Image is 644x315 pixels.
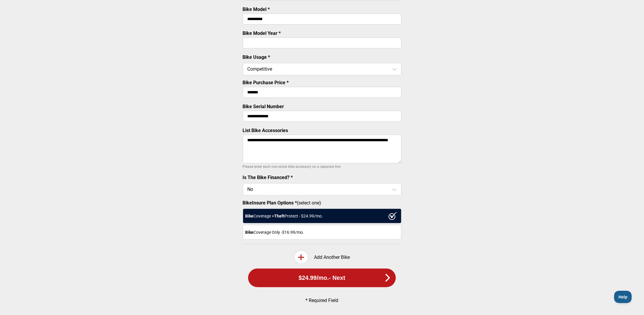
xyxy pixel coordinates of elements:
[243,54,270,60] label: Bike Usage *
[243,200,401,206] label: (select one)
[245,214,254,218] strong: Bike
[243,7,270,12] label: Bike Model *
[317,275,329,281] span: /mo.
[243,104,284,109] label: Bike Serial Number
[388,212,397,220] img: ux1sgP1Haf775SAghJI38DyDlYP+32lKFAAAAAElFTkSuQmCC
[243,175,293,180] label: Is The Bike Financed? *
[243,200,297,206] strong: BikeInsure Plan Options *
[243,163,401,170] p: Please enter each non-stock bike accessory on a separate line
[245,230,254,235] strong: Bike
[243,128,288,133] label: List Bike Accessories
[248,269,396,287] button: $24.99/mo.- Next
[253,298,391,303] p: * Required Field
[243,80,289,85] label: Bike Purchase Price *
[243,30,281,36] label: Bike Model Year *
[243,225,401,240] div: Coverage Only - $16.99 /mo.
[274,214,285,218] strong: Theft
[614,291,632,303] iframe: Toggle Customer Support
[243,250,401,264] div: Add Another Bike
[243,209,401,223] div: Coverage + Protect - $ 24.99 /mo.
